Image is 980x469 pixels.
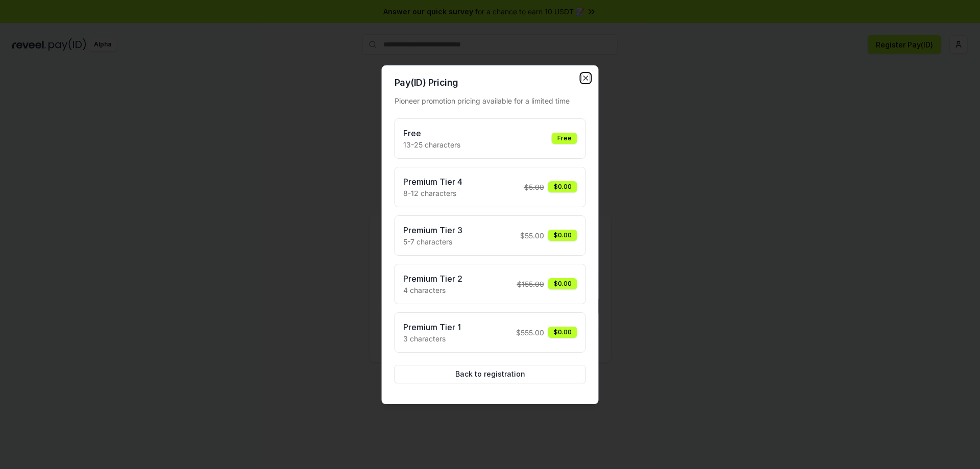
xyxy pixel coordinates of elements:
[548,230,577,241] div: $0.00
[403,188,462,199] p: 8-12 characters
[403,139,460,150] p: 13-25 characters
[516,327,544,338] span: $ 555.00
[548,181,577,192] div: $0.00
[395,78,586,87] h2: Pay(ID) Pricing
[403,321,461,333] h3: Premium Tier 1
[403,273,462,285] h3: Premium Tier 2
[403,127,460,139] h3: Free
[517,279,544,289] span: $ 155.00
[403,176,462,188] h3: Premium Tier 4
[403,224,462,236] h3: Premium Tier 3
[520,230,544,241] span: $ 55.00
[403,285,462,295] p: 4 characters
[552,133,577,144] div: Free
[395,95,586,106] div: Pioneer promotion pricing available for a limited time
[403,333,461,344] p: 3 characters
[395,365,586,383] button: Back to registration
[403,236,462,247] p: 5-7 characters
[548,327,577,338] div: $0.00
[524,182,544,192] span: $ 5.00
[548,278,577,289] div: $0.00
